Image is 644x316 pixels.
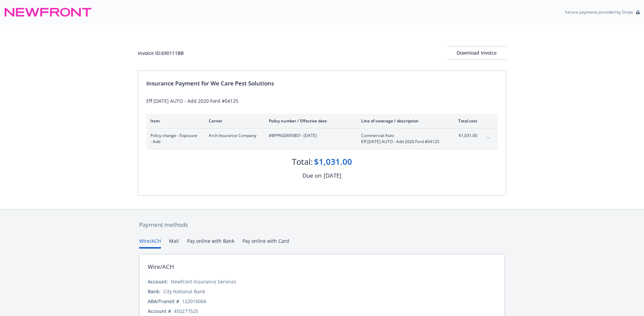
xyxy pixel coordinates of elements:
span: Arch Insurance Company [209,133,258,139]
div: Due on [302,171,321,180]
div: Total cost [452,118,477,124]
div: Account # [148,308,171,315]
div: Item [150,118,198,124]
span: Commercial Auto [361,133,441,139]
span: $1,031.00 [452,133,477,139]
button: Wire/ACH [139,237,161,249]
div: Wire/ACH [148,262,174,271]
button: Mail [169,237,179,249]
div: ABA/Transit # [148,298,179,305]
div: Account: [148,278,168,285]
div: Carrier [209,118,258,124]
span: #BPPKG0695801 - [DATE] [269,133,350,139]
div: Total: [292,156,313,167]
div: 450277525 [174,308,198,315]
span: Policy change - Exposure - Add [150,133,198,145]
div: $1,031.00 [314,156,352,167]
div: Payment methods [139,220,505,229]
div: Insurance Payment for We Care Pest Solutions [146,79,498,88]
div: Policy change - Exposure - AddArch Insurance Company#BPPKG0695801- [DATE]Commercial AutoEff [DATE... [146,129,498,149]
div: Newfront Insurance Services [171,278,236,285]
span: Eff [DATE] AUTO - Add 2020 Ford #04125 [361,139,441,145]
div: Policy number / Effective date [269,118,350,124]
div: Download Invoice [447,46,506,59]
div: Bank: [148,288,161,295]
button: Download Invoice [447,46,506,60]
div: 122016066 [182,298,206,305]
div: [DATE] [324,171,342,180]
p: Secure payments provided by Stripe [565,9,633,15]
div: Invoice ID: 690111BB [138,50,184,57]
button: Pay online with Bank [187,237,234,249]
button: Pay online with Card [242,237,289,249]
button: expand content [483,133,494,143]
div: Eff [DATE] AUTO - Add 2020 Ford #04125 [146,97,498,104]
div: City National Bank [163,288,205,295]
span: Commercial AutoEff [DATE] AUTO - Add 2020 Ford #04125 [361,133,441,145]
div: Line of coverage / description [361,118,441,124]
